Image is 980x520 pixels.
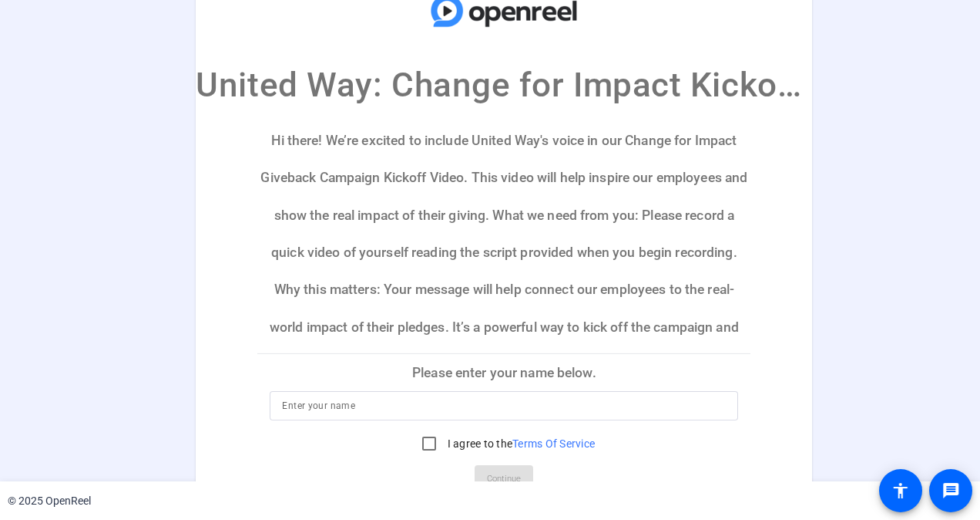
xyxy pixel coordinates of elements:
a: Terms Of Service [512,437,595,450]
p: Hi there! We’re excited to include United Way's voice in our Change for Impact Giveback Campaign ... [257,122,750,353]
div: © 2025 OpenReel [8,493,91,509]
p: United Way: Change for Impact Kickoff Video [196,59,812,110]
input: Enter your name [282,397,726,415]
label: I agree to the [445,436,596,451]
mat-icon: message [941,481,960,500]
p: Please enter your name below. [257,354,750,391]
mat-icon: accessibility [891,481,910,500]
